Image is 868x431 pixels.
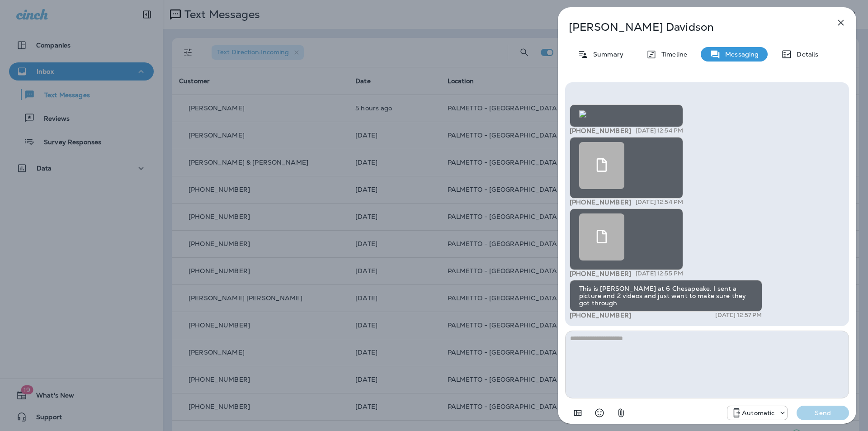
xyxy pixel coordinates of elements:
[742,409,774,417] p: Automatic
[721,51,759,58] p: Messaging
[636,199,683,206] p: [DATE] 12:54 PM
[569,404,587,422] button: Add in a premade template
[570,198,631,206] span: [PHONE_NUMBER]
[570,280,762,312] div: This is [PERSON_NAME] at 6 Chesapeake. I sent a picture and 2 videos and just want to make sure t...
[589,51,623,58] p: Summary
[590,404,609,422] button: Select an emoji
[569,21,816,33] p: [PERSON_NAME] Davidson
[570,127,631,135] span: [PHONE_NUMBER]
[657,51,687,58] p: Timeline
[636,270,683,277] p: [DATE] 12:55 PM
[715,312,762,319] p: [DATE] 12:57 PM
[792,51,818,58] p: Details
[570,311,631,319] span: [PHONE_NUMBER]
[570,270,631,278] span: [PHONE_NUMBER]
[636,127,683,134] p: [DATE] 12:54 PM
[579,110,586,118] img: twilio-download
